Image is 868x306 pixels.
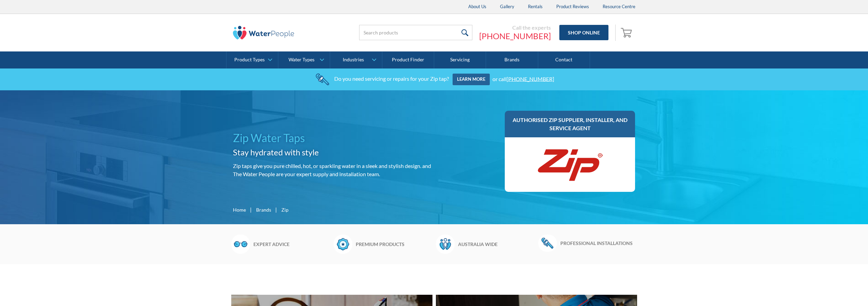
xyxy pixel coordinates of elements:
[359,25,472,40] input: Search products
[536,144,604,185] img: Zip
[538,234,557,251] img: Wrench
[226,51,278,68] a: Product Types
[486,51,538,68] a: Brands
[330,51,382,68] a: Industries
[538,51,590,68] a: Contact
[559,25,608,40] a: Shop Online
[560,240,637,247] h6: Professional installations
[275,205,278,214] div: |
[281,206,289,213] div: Zip
[506,75,554,82] a: [PHONE_NUMBER]
[233,146,431,158] h2: Stay hydrated with style
[233,26,294,40] img: The Water People
[253,241,330,248] h6: Expert advice
[492,75,554,82] div: or call
[436,234,455,254] img: Waterpeople Symbol
[356,241,432,248] h6: Premium products
[231,234,250,254] img: Glasses
[256,206,271,213] a: Brands
[343,57,364,63] div: Industries
[434,51,486,68] a: Servicing
[233,162,431,178] p: Zip taps give you pure chilled, hot, or sparkling water in a sleek and stylish design. and The Wa...
[453,74,490,85] a: Learn more
[278,51,330,68] a: Water Types
[334,234,352,254] img: Badge
[479,31,551,41] a: [PHONE_NUMBER]
[233,130,431,146] h1: Zip Water Taps
[619,25,635,41] a: Open empty cart
[621,27,634,38] img: shopping cart
[334,75,449,82] div: Do you need servicing or repairs for your Zip tap?
[458,241,535,248] h6: Australia wide
[234,57,265,63] div: Product Types
[382,51,434,68] a: Product Finder
[479,24,551,31] div: Call the experts
[289,57,314,63] div: Water Types
[512,116,629,132] h3: Authorised Zip supplier, installer, and service agent
[249,205,253,214] div: |
[233,206,246,213] a: Home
